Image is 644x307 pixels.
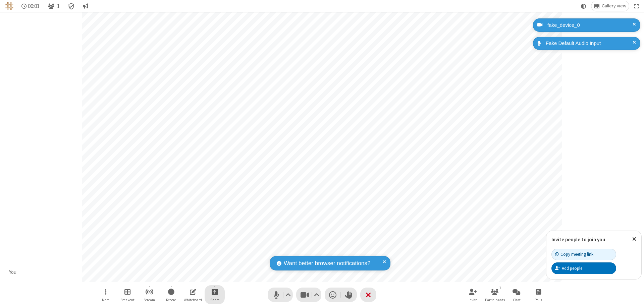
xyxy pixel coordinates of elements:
[627,231,641,247] button: Close popover
[102,298,109,302] span: More
[210,298,219,302] span: Share
[284,288,293,302] button: Audio settings
[506,285,527,304] button: Open chat
[485,285,505,304] button: Open participant list
[144,298,155,302] span: Stream
[535,298,542,302] span: Polls
[65,1,78,11] div: Meeting details Encryption enabled
[360,288,376,302] button: End or leave meeting
[513,298,521,302] span: Chat
[296,288,321,302] button: Stop video (⌘+Shift+V)
[312,288,321,302] button: Video setting
[341,288,357,302] button: Raise hand
[485,298,505,302] span: Participants
[602,3,626,9] span: Gallery view
[555,251,593,257] div: Copy meeting link
[551,262,616,274] button: Add people
[19,1,43,11] div: Timer
[183,285,203,304] button: Open shared whiteboard
[28,3,40,9] span: 00:01
[284,259,370,268] span: Want better browser notifications?
[463,285,483,304] button: Invite participants (⌘+Shift+I)
[96,285,116,304] button: Open menu
[543,40,635,47] div: Fake Default Audio Input
[117,285,138,304] button: Manage Breakout Rooms
[120,298,135,302] span: Breakout
[268,288,293,302] button: Mute (⌘+Shift+A)
[632,1,642,11] button: Fullscreen
[139,285,159,304] button: Start streaming
[591,1,629,11] button: Change layout
[578,1,589,11] button: Using system theme
[80,1,91,11] button: Conversation
[161,285,181,304] button: Start recording
[166,298,176,302] span: Record
[551,236,605,243] label: Invite people to join you
[205,285,225,304] button: Start sharing
[551,249,616,260] button: Copy meeting link
[528,285,548,304] button: Open poll
[57,3,60,9] span: 1
[45,1,62,11] button: Open participant list
[497,285,503,291] div: 1
[7,268,19,276] div: You
[184,298,202,302] span: Whiteboard
[545,21,635,29] div: fake_device_0
[469,298,477,302] span: Invite
[5,2,13,10] img: QA Selenium DO NOT DELETE OR CHANGE
[325,288,341,302] button: Send a reaction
